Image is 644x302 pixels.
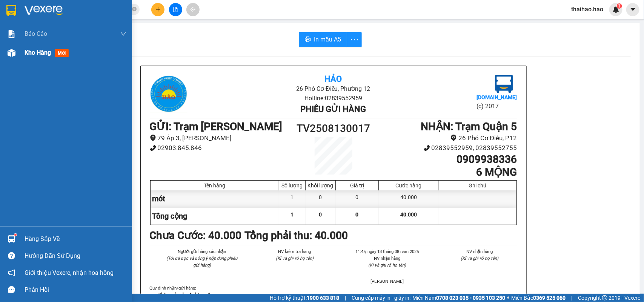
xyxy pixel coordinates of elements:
li: 26 Phó Cơ Điều, Phường 12 [71,18,315,28]
li: 02839552959, 02839552755 [379,143,517,153]
span: phone [150,145,156,151]
li: 02903.845.846 [150,143,287,153]
div: mót [151,190,280,207]
b: GỬI : Trạm [PERSON_NAME] [150,120,283,133]
h1: 0909938336 [379,153,517,166]
span: Giới thiệu Vexere, nhận hoa hồng [25,268,114,277]
div: Ghi chú [441,182,515,189]
li: (c) 2017 [476,101,517,111]
div: Giá trị [338,182,377,189]
b: Tổng phải thu: 40.000 [245,229,348,242]
sup: 1 [617,3,622,9]
span: Báo cáo [25,29,47,38]
img: warehouse-icon [8,49,15,57]
img: warehouse-icon [8,235,15,243]
span: close-circle [132,6,137,13]
div: 1 [279,190,306,207]
span: environment [450,135,457,141]
img: logo.jpg [9,9,47,47]
div: Hướng dẫn sử dụng [25,250,126,262]
span: environment [150,135,156,141]
i: (Kí và ghi rõ họ tên) [276,256,314,261]
sup: 1 [14,234,17,236]
span: | [571,294,572,302]
span: more [347,35,361,44]
i: (Tôi đã đọc và đồng ý nộp dung phiếu gửi hàng) [166,256,237,268]
span: Miền Nam [412,294,505,302]
li: [PERSON_NAME] [350,278,425,285]
img: logo.jpg [150,75,188,113]
div: 0 [306,190,336,207]
div: Tên hàng [152,182,277,189]
span: 0 [319,212,322,218]
span: ⚪️ [507,296,509,299]
span: Miền Bắc [511,294,566,302]
span: copyright [602,295,607,300]
span: 0 [356,212,359,218]
span: 40.000 [400,212,417,218]
div: Cước hàng [381,182,437,189]
img: icon-new-feature [613,6,619,13]
span: Tổng cộng [152,212,188,221]
img: logo-vxr [6,5,16,16]
b: [DOMAIN_NAME] [476,94,517,100]
span: 1 [291,212,294,218]
span: down [120,31,126,37]
li: NV kiểm tra hàng [257,248,332,255]
span: file-add [173,7,178,12]
b: NHẬN : Trạm Quận 5 [421,120,517,133]
span: mới [55,49,69,57]
span: thaihao.hao [565,5,609,14]
li: 11:45, ngày 13 tháng 08 năm 2025 [350,248,425,255]
b: Chưa Cước : 40.000 [150,229,242,242]
span: caret-down [630,6,636,13]
strong: 0708 023 035 - 0935 103 250 [436,295,505,301]
button: more [347,32,362,47]
span: notification [8,269,15,276]
b: Hảo [324,74,342,84]
h1: 6 MỘNG [379,166,517,179]
img: logo.jpg [495,75,513,93]
img: solution-icon [8,30,15,38]
span: Hỗ trợ kỹ thuật: [270,294,339,302]
span: message [8,286,15,293]
strong: 0369 525 060 [533,295,566,301]
i: (Kí và ghi rõ họ tên) [368,262,406,268]
div: Hàng sắp về [25,233,126,245]
div: Khối lượng [307,182,334,189]
span: close-circle [132,7,137,11]
i: (Kí và ghi rõ họ tên) [461,256,499,261]
h1: TV2508130017 [287,120,380,137]
div: 0 [336,190,379,207]
li: Người gửi hàng xác nhận [165,248,240,255]
span: | [345,294,346,302]
b: GỬI : Trạm [PERSON_NAME] [9,55,142,67]
span: question-circle [8,252,15,259]
li: NV nhận hàng [443,248,517,255]
span: aim [190,7,195,12]
strong: 1900 633 818 [307,295,339,301]
li: 79 Ấp 3, [PERSON_NAME] [150,133,287,143]
span: Cung cấp máy in - giấy in: [352,294,410,302]
strong: Không vận chuyển hàng cấm. [159,292,215,297]
li: Hotline: 02839552959 [71,28,315,37]
b: Phiếu gửi hàng [300,104,366,114]
span: 1 [618,3,621,9]
li: 26 Phó Cơ Điều, Phường 12 [211,84,456,94]
button: file-add [169,3,182,16]
li: Hotline: 02839552959 [211,94,456,103]
li: NV nhận hàng [350,255,425,262]
div: Phản hồi [25,284,126,296]
button: aim [186,3,200,16]
span: printer [305,36,311,43]
span: plus [155,7,161,12]
div: 40.000 [379,190,439,207]
button: plus [151,3,164,16]
span: In mẫu A5 [314,35,341,44]
li: 26 Phó Cơ Điều, P12 [379,133,517,143]
button: caret-down [626,3,639,16]
button: printerIn mẫu A5 [299,32,347,47]
span: Kho hàng [25,49,51,56]
div: Số lượng [281,182,303,189]
span: phone [424,145,430,151]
